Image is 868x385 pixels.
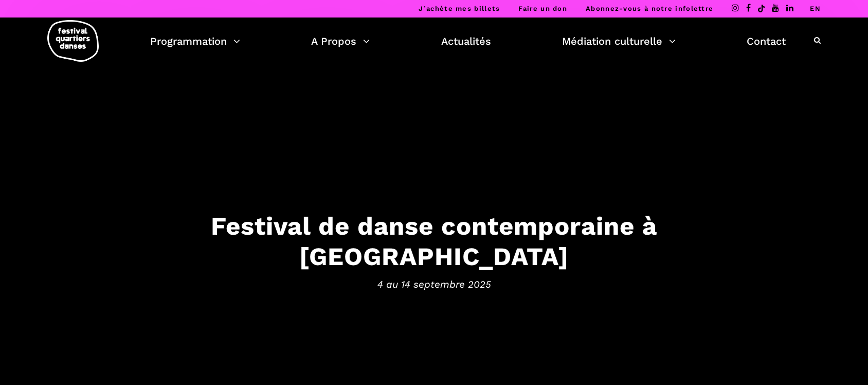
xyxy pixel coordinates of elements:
a: Actualités [441,32,491,50]
a: A Propos [311,32,370,50]
a: Médiation culturelle [562,32,676,50]
a: EN [810,5,821,12]
h3: Festival de danse contemporaine à [GEOGRAPHIC_DATA] [115,211,753,272]
a: Faire un don [518,5,567,12]
span: 4 au 14 septembre 2025 [115,276,753,292]
a: Programmation [150,32,240,50]
img: logo-fqd-med [47,20,99,62]
a: Contact [747,32,786,50]
a: J’achète mes billets [419,5,500,12]
a: Abonnez-vous à notre infolettre [586,5,713,12]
